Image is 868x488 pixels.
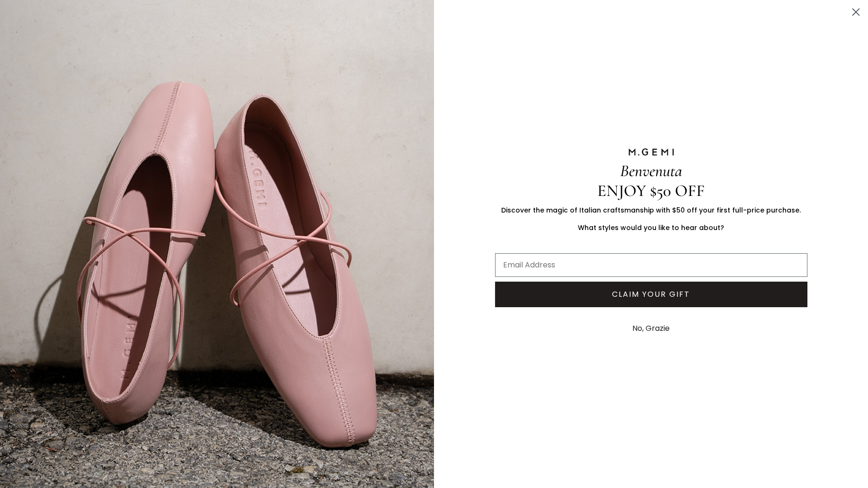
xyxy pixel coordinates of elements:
span: ENJOY $50 OFF [597,181,705,201]
span: Discover the magic of Italian craftsmanship with $50 off your first full-price purchase. [501,205,801,215]
button: CLAIM YOUR GIFT [495,282,807,307]
button: No, Grazie [628,317,674,340]
span: Benvenuta [620,161,682,181]
img: M.GEMI [628,148,675,156]
input: Email Address [495,253,807,277]
span: What styles would you like to hear about? [578,223,724,232]
button: Close dialog [848,4,864,20]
